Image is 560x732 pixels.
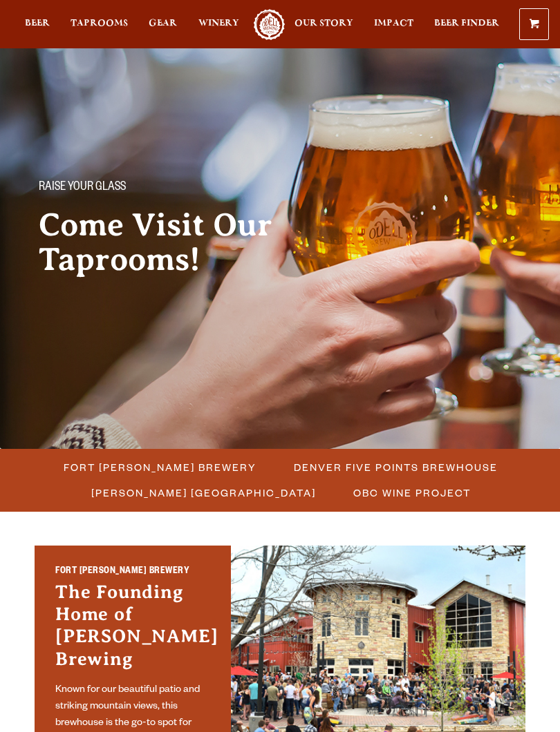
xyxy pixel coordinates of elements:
a: [PERSON_NAME] [GEOGRAPHIC_DATA] [83,483,323,503]
span: [PERSON_NAME] [GEOGRAPHIC_DATA] [91,483,316,503]
h2: Fort [PERSON_NAME] Brewery [55,565,210,581]
h3: The Founding Home of [PERSON_NAME] Brewing [55,581,210,677]
span: Raise your glass [39,179,126,197]
a: OBC Wine Project [345,483,478,503]
h2: Come Visit Our Taprooms! [39,208,337,277]
a: Our Story [295,9,353,40]
a: Taprooms [71,9,128,40]
a: Denver Five Points Brewhouse [286,457,505,477]
span: Beer [25,18,50,29]
a: Winery [198,9,239,40]
a: Impact [374,9,413,40]
span: Beer Finder [434,18,499,29]
a: Gear [149,9,177,40]
span: Denver Five Points Brewhouse [294,457,498,477]
span: Fort [PERSON_NAME] Brewery [64,457,256,477]
a: Beer Finder [434,9,499,40]
span: Our Story [295,18,353,29]
span: OBC Wine Project [353,483,471,503]
a: Beer [25,9,50,40]
span: Impact [374,18,413,29]
span: Winery [198,18,239,29]
span: Taprooms [71,18,128,29]
span: Gear [149,18,177,29]
a: Odell Home [252,9,287,40]
a: Fort [PERSON_NAME] Brewery [55,457,263,477]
